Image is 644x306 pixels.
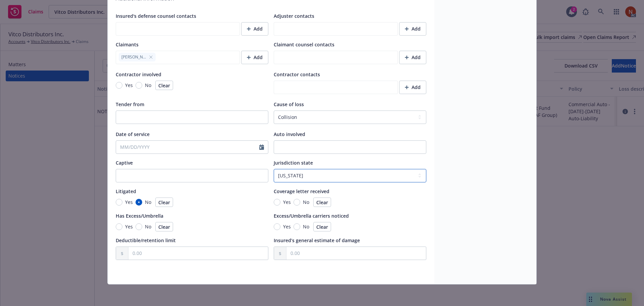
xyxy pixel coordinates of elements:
input: No [293,223,300,230]
input: Yes [274,223,280,230]
span: Clear [316,224,328,230]
input: No [136,223,142,230]
span: Adjuster contacts [274,13,314,19]
span: Has Excess/Umbrella [116,213,163,219]
span: Clear [316,199,328,206]
span: No [145,82,151,89]
span: No [303,223,309,230]
button: Add [399,51,426,64]
input: No [136,199,142,206]
span: Yes [125,223,133,230]
span: No [145,223,151,230]
input: No [293,199,300,206]
span: Date of service [116,131,150,137]
button: Clear [313,222,331,231]
span: No [303,199,309,206]
div: Add [405,81,421,94]
span: Yes [125,82,133,89]
input: Yes [116,199,122,206]
span: Jurisdiction state [274,160,313,166]
button: Add [399,81,426,94]
button: Add [241,51,268,64]
button: Add [241,22,268,36]
span: Litigated [116,188,136,194]
button: Clear [313,198,331,207]
span: Deductible/retention limit [116,237,176,244]
span: [PERSON_NAME] [121,54,146,60]
span: Clear [158,199,170,206]
span: Contractor involved [116,71,161,78]
button: Clear [155,198,173,207]
div: Add [247,51,263,64]
button: Add [399,22,426,36]
span: Coverage letter received [274,188,329,194]
input: Yes [274,199,280,206]
input: No [136,82,142,89]
span: Claimants [116,41,139,48]
span: Auto involved [274,131,305,137]
input: Yes [116,82,122,89]
input: 0.00 [128,247,268,260]
span: Contractor contacts [274,71,320,78]
input: MM/DD/YYYY [116,141,259,154]
svg: Calendar [259,144,264,150]
div: Add [405,23,421,35]
span: Yes [125,199,133,206]
span: Excess/Umbrella carriers noticed [274,213,349,219]
button: Clear [155,81,173,90]
div: Add [247,23,263,35]
input: Yes [116,223,122,230]
span: Tender from [116,101,144,107]
span: Clear [158,82,170,89]
span: Clear [158,224,170,230]
div: Add [405,51,421,64]
input: 0.00 [286,247,426,260]
span: Claimant counsel contacts [274,41,334,48]
span: Yes [283,199,291,206]
span: No [145,199,151,206]
span: Cause of loss [274,101,304,107]
span: Captive [116,160,133,166]
span: Insured’s general estimate of damage [274,237,360,244]
span: Yes [283,223,291,230]
span: Insured's defense counsel contacts [116,13,196,19]
button: Clear [155,222,173,231]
